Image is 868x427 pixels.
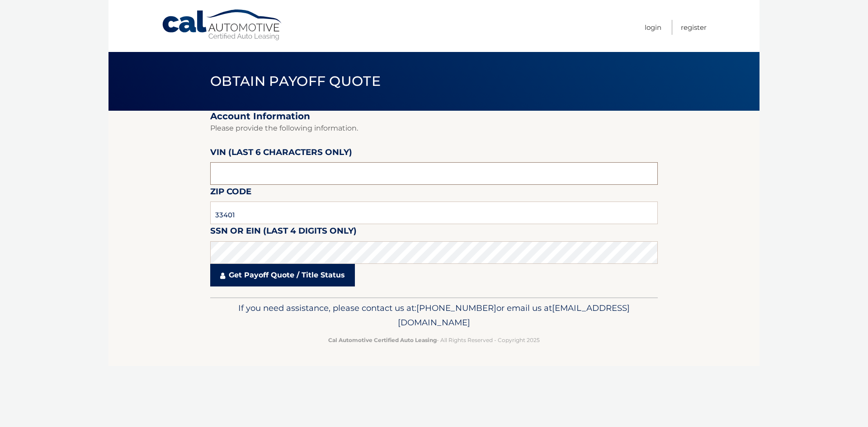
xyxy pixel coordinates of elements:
strong: Cal Automotive Certified Auto Leasing [328,337,437,343]
a: Register [681,20,707,35]
p: Please provide the following information. [210,122,658,135]
span: [PHONE_NUMBER] [416,303,496,313]
label: VIN (last 6 characters only) [210,145,352,162]
p: - All Rights Reserved - Copyright 2025 [216,335,652,345]
span: Obtain Payoff Quote [210,73,381,89]
a: Cal Automotive [161,9,283,41]
a: Get Payoff Quote / Title Status [210,264,355,286]
label: Zip Code [210,185,251,202]
label: SSN or EIN (last 4 digits only) [210,224,357,241]
h2: Account Information [210,111,658,122]
p: If you need assistance, please contact us at: or email us at [216,301,652,330]
a: Login [645,20,661,35]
